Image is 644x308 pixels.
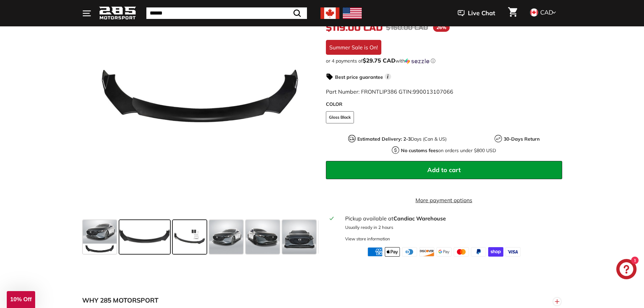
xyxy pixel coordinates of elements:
[385,73,391,80] span: i
[449,5,504,22] button: Live Chat
[468,9,495,18] span: Live Chat
[363,57,396,64] span: $29.75 CAD
[401,147,496,154] p: on orders under $800 USD
[540,8,553,16] span: CAD
[326,22,383,33] span: $119.00 CAD
[345,236,390,242] div: View store information
[427,166,461,174] span: Add to cart
[471,247,486,257] img: paypal
[433,23,450,32] span: 26%
[326,40,381,55] div: Summer Sale is On!
[488,247,503,257] img: shopify_pay
[326,101,562,108] label: COLOR
[614,259,639,281] inbox-online-store-chat: Shopify online store chat
[335,74,383,80] strong: Best price guarantee
[326,88,453,95] span: Part Number: FRONTLIP386 GTIN:
[504,136,540,142] strong: 30-Days Return
[357,136,411,142] strong: Estimated Delivery: 2-3
[326,57,562,64] div: or 4 payments of$29.75 CADwithSezzle Click to learn more about Sezzle
[7,291,35,308] div: 10% Off
[454,247,469,257] img: master
[402,247,417,257] img: diners_club
[146,7,307,19] input: Search
[419,247,434,257] img: discover
[326,196,562,204] a: More payment options
[367,247,383,257] img: american_express
[357,136,447,143] p: Days (Can & US)
[326,161,562,179] button: Add to cart
[393,215,446,222] strong: Candiac Warehouse
[99,5,136,21] img: Logo_285_Motorsport_areodynamics_components
[10,296,31,303] span: 10% Off
[401,147,438,153] strong: No customs fees
[413,88,453,95] span: 990013107066
[386,23,428,32] span: $160.00 CAD
[345,224,558,231] p: Usually ready in 2 hours
[345,214,558,222] div: Pickup available at
[504,2,521,25] a: Cart
[505,247,521,257] img: visa
[385,247,400,257] img: apple_pay
[326,57,562,64] div: or 4 payments of with
[405,58,429,64] img: Sezzle
[436,247,452,257] img: google_pay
